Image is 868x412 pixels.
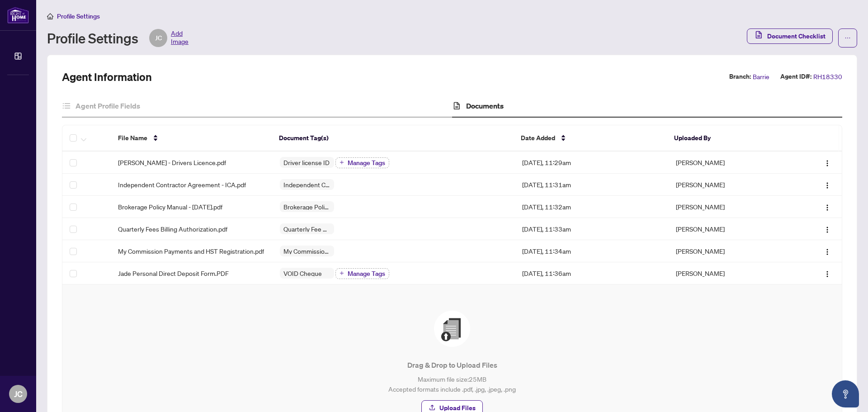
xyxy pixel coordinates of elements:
td: [DATE], 11:32am [515,196,669,218]
span: Jade Personal Direct Deposit Form.PDF [118,268,229,278]
span: [PERSON_NAME] - Drivers Licence.pdf [118,157,226,167]
span: Document Checklist [767,29,826,43]
td: [DATE], 11:36am [515,262,669,284]
span: VOID Cheque [280,270,325,276]
span: RH18330 [813,71,842,82]
img: Logo [824,204,831,211]
button: Logo [820,244,835,258]
td: [DATE], 11:31am [515,174,669,196]
button: Logo [820,177,835,192]
span: JC [155,33,162,43]
img: Logo [824,226,831,233]
button: Manage Tags [335,157,389,168]
button: Logo [820,199,835,214]
button: Manage Tags [335,268,389,279]
button: Logo [820,266,835,280]
p: Maximum file size: 25 MB Accepted formats include .pdf, .jpg, .jpeg, .png [80,374,824,394]
td: [PERSON_NAME] [669,240,790,262]
span: Date Added [521,133,555,143]
p: Drag & Drop to Upload Files [80,360,824,370]
span: Driver license ID [280,159,333,166]
span: home [47,13,53,19]
span: My Commission Payments and HST Registration.pdf [118,246,264,256]
span: Barrie [753,71,769,82]
h4: Agent Profile Fields [75,100,140,111]
span: Manage Tags [348,270,385,277]
button: Document Checklist [747,28,833,44]
span: ellipsis [844,35,851,41]
button: Logo [820,222,835,236]
td: [DATE], 11:29am [515,152,669,174]
th: Date Added [514,125,667,152]
img: Logo [824,182,831,189]
h2: Agent Information [62,70,152,84]
span: plus [340,271,344,275]
span: Brokerage Policy Manual [280,204,334,210]
button: Logo [820,155,835,170]
span: My Commission Payments & HST Registration [280,248,334,254]
td: [PERSON_NAME] [669,218,790,240]
span: File Name [118,133,147,143]
th: Document Tag(s) [272,125,514,152]
span: Independent Contractor Agreement - ICA.pdf [118,180,246,189]
td: [PERSON_NAME] [669,196,790,218]
td: [PERSON_NAME] [669,174,790,196]
label: Branch: [729,71,751,82]
span: Quarterly Fees Billing Authorization.pdf [118,224,227,234]
td: [DATE], 11:34am [515,240,669,262]
label: Agent ID#: [780,71,811,82]
img: Logo [824,248,831,256]
th: File Name [111,125,272,152]
span: Manage Tags [348,160,385,166]
th: Uploaded By [667,125,788,152]
span: plus [340,160,344,165]
span: Add Image [171,29,189,47]
span: Brokerage Policy Manual - [DATE].pdf [118,202,222,212]
button: Open asap [832,380,859,407]
div: Profile Settings [47,29,189,47]
td: [PERSON_NAME] [669,152,790,174]
span: Quarterly Fee Auto-Debit Authorization [280,226,334,232]
span: Profile Settings [57,12,100,20]
td: [PERSON_NAME] [669,262,790,284]
span: JC [14,388,23,400]
img: Logo [824,270,831,278]
td: [DATE], 11:33am [515,218,669,240]
img: Logo [824,160,831,167]
span: Independent Contractor Agreement [280,181,334,188]
img: File Upload [434,311,470,347]
img: logo [7,7,29,24]
h4: Documents [466,100,504,111]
